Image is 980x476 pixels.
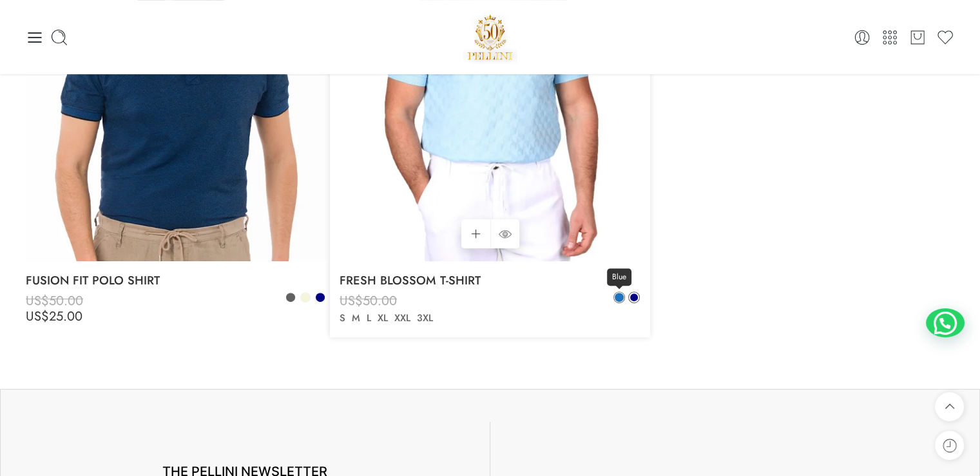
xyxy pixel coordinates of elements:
[26,307,82,326] bdi: 25.00
[391,311,414,326] a: XXL
[340,307,396,326] bdi: 25.00
[26,292,83,310] bdi: 50.00
[374,311,391,326] a: XL
[349,311,363,326] a: M
[607,269,631,286] span: Blue
[340,292,363,310] span: US$
[463,10,518,64] a: Pellini -
[613,292,625,303] a: Blue
[936,28,954,46] a: Wishlist
[300,292,311,303] a: Beige
[336,311,349,326] a: S
[461,219,490,248] a: Select options for “FRESH BLOSSOM T-SHIRT”
[908,28,927,46] a: Cart
[463,10,518,64] img: Pellini
[363,311,374,326] a: L
[340,268,640,293] a: FRESH BLOSSOM T-SHIRT
[285,292,296,303] a: Anthracite
[26,292,49,310] span: US$
[26,268,327,293] a: FUSION FIT POLO SHIRT
[340,307,363,326] span: US$
[853,28,871,46] a: Login / Register
[490,219,519,248] a: QUICK SHOP
[340,292,397,310] bdi: 50.00
[414,311,436,326] a: 3XL
[26,307,49,326] span: US$
[314,292,326,303] a: Navy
